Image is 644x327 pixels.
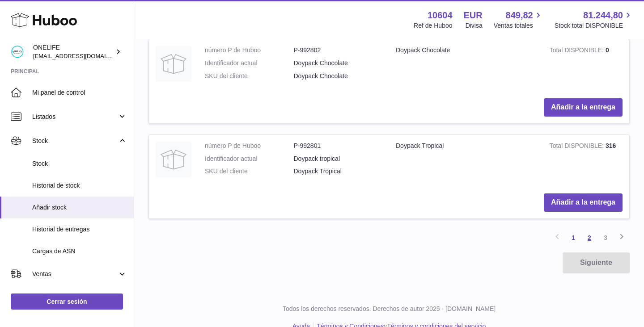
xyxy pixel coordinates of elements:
p: Todos los derechos reservados. Derechos de autor 2025 - [DOMAIN_NAME] [141,305,637,313]
strong: 10604 [428,9,453,21]
span: Historial de entregas [32,225,127,234]
strong: Total DISPONIBLE [550,142,606,151]
td: Doypack Tropical [389,135,543,187]
a: 849,82 Ventas totales [494,9,543,30]
span: Stock total DISPONIBLE [555,21,633,30]
dd: Doypack Tropical [294,167,383,176]
dt: Identificador actual [205,59,294,67]
dd: Doypack Chocolate [294,72,383,80]
strong: Total DISPONIBLE [550,46,606,56]
button: Añadir a la entrega [544,193,623,212]
img: Doypack Tropical [156,142,191,177]
span: Añadir stock [32,203,127,212]
dt: SKU del cliente [205,167,294,176]
strong: EUR [464,9,483,21]
span: 849,82 [506,9,533,21]
div: Divisa [466,21,483,30]
span: Cargas de ASN [32,247,127,256]
span: Mi panel de control [32,88,127,97]
a: 3 [597,230,614,246]
img: Doypack Chocolate [156,46,191,82]
dd: P-992802 [294,46,383,54]
a: Cerrar sesión [11,293,123,310]
dd: Doypack Chocolate [294,59,383,67]
dt: SKU del cliente [205,72,294,80]
a: 1 [565,230,581,246]
img: administracion@onelifespain.com [11,45,24,59]
a: 81.244,80 Stock total DISPONIBLE [555,9,633,30]
dt: Identificador actual [205,155,294,163]
span: Stock [32,137,118,145]
td: Doypack Chocolate [389,39,543,92]
span: Stock [32,159,127,168]
span: 81.244,80 [583,9,623,21]
dd: P-992801 [294,142,383,150]
span: Ventas totales [494,21,543,30]
span: Historial de stock [32,181,127,190]
a: 2 [581,230,597,246]
div: ONELIFE [33,43,114,60]
span: Listados [32,113,118,121]
td: 316 [543,135,629,187]
dt: número P de Huboo [205,46,294,54]
div: Ref de Huboo [414,21,452,30]
dt: número P de Huboo [205,142,294,150]
dd: Doypack tropical [294,155,383,163]
span: [EMAIL_ADDRESS][DOMAIN_NAME] [33,52,131,59]
span: Ventas [32,270,118,278]
button: Añadir a la entrega [544,98,623,117]
td: 0 [543,39,629,92]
